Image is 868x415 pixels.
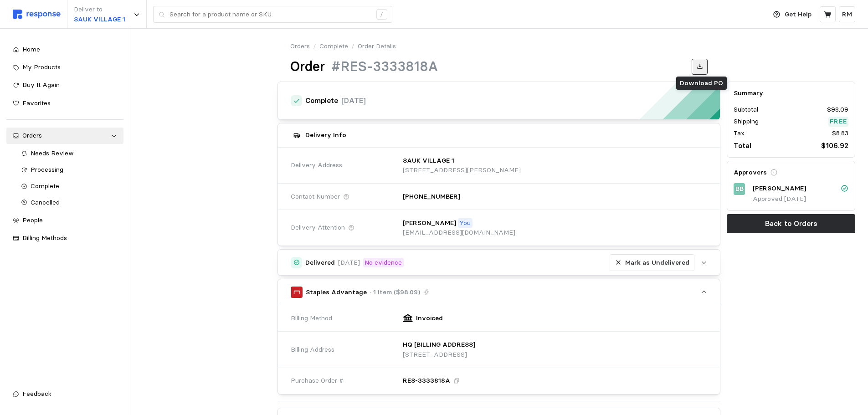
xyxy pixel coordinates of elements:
button: Mark as Undelivered [610,254,694,272]
div: Orders [22,131,108,141]
h5: Delivery Info [305,130,346,140]
h4: Complete [305,96,338,106]
p: Order Details [358,41,396,51]
span: Complete [31,182,59,190]
span: Delivery Attention [291,223,345,233]
p: [DATE] [338,258,360,268]
div: / [376,9,387,20]
p: Free [830,117,847,127]
a: Home [6,41,123,58]
button: Staples Advantage· 1 Item ($98.09) [278,279,720,305]
p: [STREET_ADDRESS] [403,350,475,360]
span: Billing Method [291,313,332,323]
p: Approved [DATE] [753,194,848,204]
p: $106.92 [821,140,848,151]
span: Home [22,45,40,53]
a: Needs Review [15,145,123,162]
p: SAUK VILLAGE 1 [74,15,125,25]
p: Shipping [734,117,759,127]
p: RM [842,10,852,20]
p: [DATE] [341,95,366,106]
span: Billing Address [291,345,334,355]
span: Buy It Again [22,81,60,89]
p: $98.09 [827,105,848,115]
p: SAUK VILLAGE 1 [403,156,454,166]
p: [PERSON_NAME] [753,184,806,194]
p: Subtotal [734,105,758,115]
span: Delivery Address [291,160,342,170]
span: Contact Number [291,192,340,202]
a: People [6,212,123,229]
p: · 1 Item ($98.09) [370,287,420,297]
h5: Approvers [734,168,767,177]
a: My Products [6,59,123,76]
div: Staples Advantage· 1 Item ($98.09) [278,305,720,394]
p: You [459,218,471,228]
p: Deliver to [74,5,125,15]
a: Complete [319,41,348,51]
span: Processing [31,165,63,174]
p: No evidence [365,258,402,268]
p: / [313,41,316,51]
a: Buy It Again [6,77,123,93]
a: Billing Methods [6,230,123,246]
span: Billing Methods [22,234,67,242]
a: Processing [15,162,123,178]
a: Cancelled [15,195,123,211]
a: Favorites [6,95,123,112]
p: Total [734,140,751,151]
a: Orders [6,128,123,144]
span: My Products [22,63,61,71]
p: HQ [BILLING ADDRESS] [403,340,475,350]
p: [PERSON_NAME] [403,218,456,228]
p: [PHONE_NUMBER] [403,192,460,202]
button: Get Help [768,6,817,23]
button: RM [839,6,855,22]
span: Cancelled [31,198,60,206]
p: BB [735,184,744,194]
h1: Order [290,58,325,76]
p: / [351,41,354,51]
img: svg%3e [13,10,61,19]
p: $8.83 [832,128,848,138]
p: Invoiced [416,313,443,323]
h1: #RES-3333818A [331,58,438,76]
button: Delivered[DATE]No evidenceMark as Undelivered [278,250,720,275]
p: Staples Advantage [306,287,367,297]
span: Favorites [22,99,51,107]
a: Complete [15,178,123,195]
p: Tax [734,128,745,138]
p: Mark as Undelivered [625,258,689,268]
span: People [22,216,43,224]
span: Purchase Order # [291,376,344,386]
span: Feedback [22,389,51,398]
h5: Summary [734,88,848,98]
h5: Delivered [305,258,335,267]
button: Back to Orders [727,214,855,233]
p: Back to Orders [765,218,817,229]
input: Search for a product name or SKU [169,6,371,23]
p: [EMAIL_ADDRESS][DOMAIN_NAME] [403,228,515,238]
a: Orders [290,41,310,51]
p: RES-3333818A [403,376,450,386]
p: Get Help [785,10,812,20]
button: Feedback [6,386,123,402]
p: [STREET_ADDRESS][PERSON_NAME] [403,165,521,175]
span: Needs Review [31,149,74,157]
